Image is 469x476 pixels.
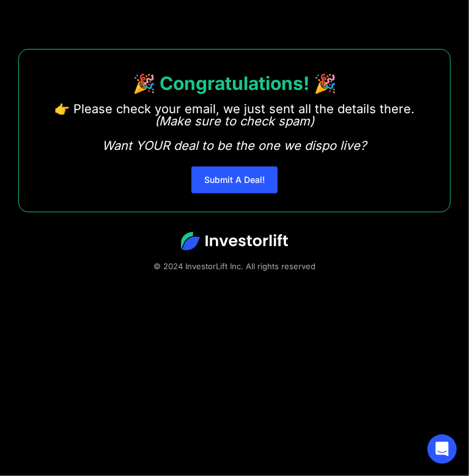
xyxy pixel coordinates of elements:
div: © 2024 InvestorLift Inc. All rights reserved [43,260,426,272]
div: Open Intercom Messenger [427,434,457,464]
em: (Make sure to check spam) Want YOUR deal to be the one we dispo live? [103,114,367,153]
a: Submit A Deal! [191,166,278,193]
strong: 🎉 Congratulations! 🎉 [133,72,336,94]
p: 👉 Please check your email, we just sent all the details there. ‍ [54,103,415,152]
